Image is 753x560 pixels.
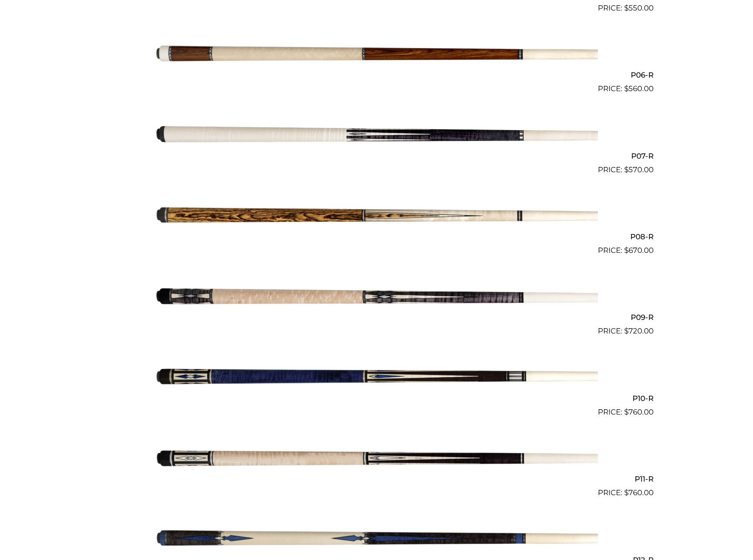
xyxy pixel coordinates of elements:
a: P11-R $760.00 [99,422,654,499]
a: P09-R $720.00 [99,260,654,337]
bdi: 720.00 [624,326,654,335]
bdi: 560.00 [624,84,654,93]
span: $ [624,408,629,416]
h2: P10-R [99,390,654,406]
img: P11-R [155,422,598,495]
span: $ [624,84,629,93]
img: P06-R [155,18,598,91]
img: P10-R [155,340,598,414]
span: $ [624,326,629,335]
a: P08-R $670.00 [99,179,654,256]
bdi: 760.00 [624,488,654,497]
h2: P06-R [99,67,654,83]
span: $ [624,488,629,497]
h2: P08-R [99,229,654,245]
bdi: 570.00 [624,165,654,174]
span: $ [624,4,629,12]
bdi: 760.00 [624,408,654,416]
a: P10-R $760.00 [99,340,654,418]
img: P07-R [155,98,598,172]
img: P08-R [155,179,598,253]
bdi: 670.00 [624,246,654,255]
a: P07-R $570.00 [99,98,654,175]
h2: P09-R [99,309,654,326]
span: $ [624,246,629,255]
a: P06-R $560.00 [99,18,654,95]
h2: P11-R [99,471,654,487]
h2: P07-R [99,148,654,164]
bdi: 550.00 [624,4,654,12]
img: P09-R [155,260,598,333]
span: $ [624,165,629,174]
